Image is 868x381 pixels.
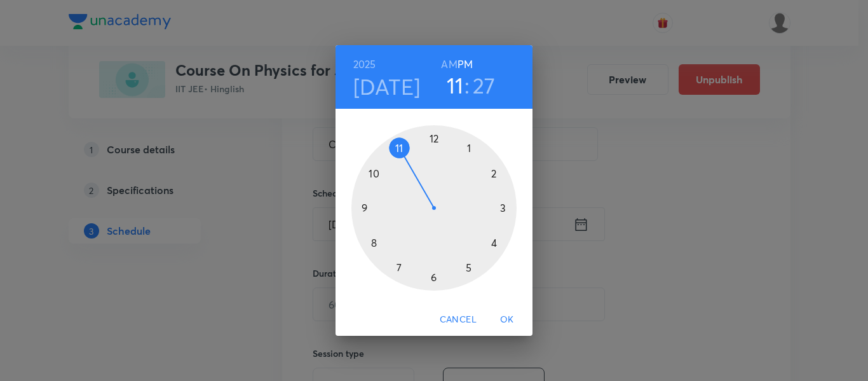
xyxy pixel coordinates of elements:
[353,73,421,100] button: [DATE]
[440,312,477,328] span: Cancel
[353,55,376,73] button: 2025
[492,312,522,328] span: OK
[441,55,457,73] button: AM
[447,72,464,99] button: 11
[487,308,527,331] button: OK
[458,55,473,73] button: PM
[473,72,496,99] button: 27
[465,72,470,99] h3: :
[435,308,482,331] button: Cancel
